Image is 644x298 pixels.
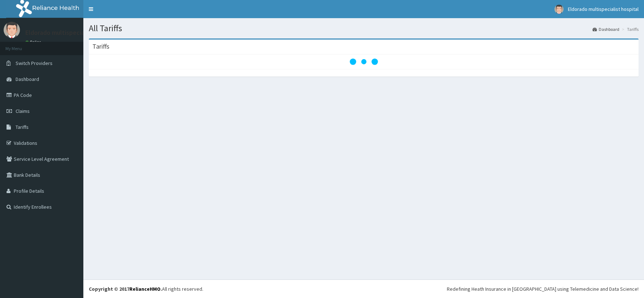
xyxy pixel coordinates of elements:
[16,124,29,130] span: Tariffs
[129,286,161,292] a: RelianceHMO
[349,47,378,76] svg: audio-loading
[89,24,639,33] h1: All Tariffs
[4,22,20,38] img: User Image
[620,26,639,32] li: Tariffs
[568,6,639,12] span: Eldorado multispecialist hospital
[83,279,644,298] footer: All rights reserved.
[16,108,30,114] span: Claims
[92,43,109,50] h3: Tariffs
[447,285,639,293] div: Redefining Heath Insurance in [GEOGRAPHIC_DATA] using Telemedicine and Data Science!
[16,76,39,82] span: Dashboard
[25,29,118,36] p: Eldorado multispecialist hospital
[89,286,162,292] strong: Copyright © 2017 .
[554,5,564,14] img: User Image
[25,40,43,45] a: Online
[16,60,53,66] span: Switch Providers
[593,26,619,32] a: Dashboard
